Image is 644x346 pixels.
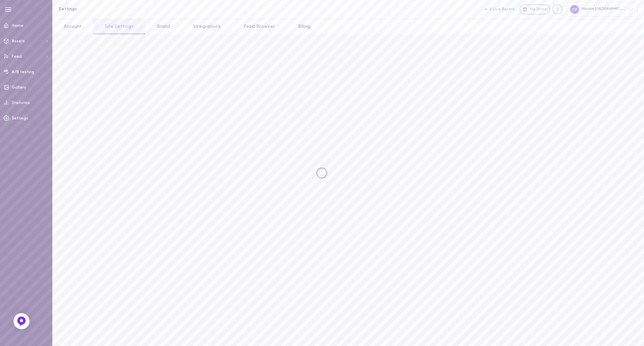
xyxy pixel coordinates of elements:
span: Statistics [12,101,30,105]
span: A/B testing [12,70,34,74]
span: Settings [12,116,28,120]
span: Feed [12,55,22,59]
span: Home [12,24,23,28]
img: Feedback Button [16,316,26,326]
span: Assets [12,39,25,43]
span: Gallery [12,86,26,90]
